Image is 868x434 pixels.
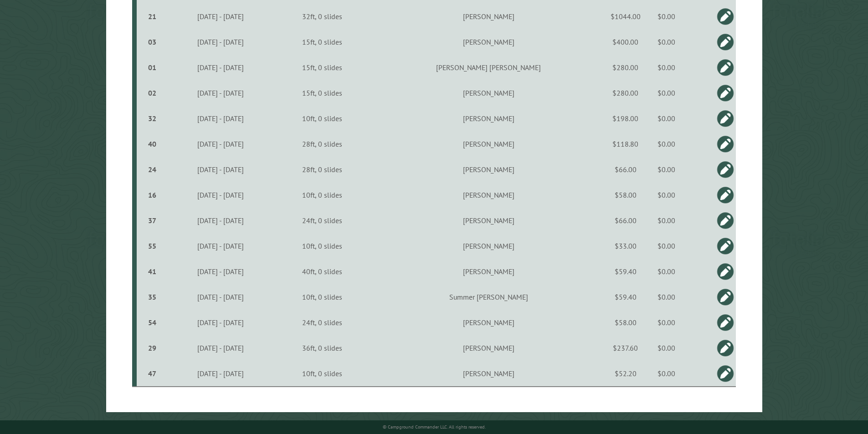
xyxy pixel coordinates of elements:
td: 28ft, 0 slides [275,157,370,182]
td: [PERSON_NAME] [370,29,607,55]
div: 41 [140,267,164,276]
td: $118.80 [607,131,644,157]
td: 15ft, 0 slides [275,55,370,80]
div: [DATE] - [DATE] [167,241,273,250]
td: $198.00 [607,106,644,131]
td: [PERSON_NAME] [370,335,607,361]
td: 10ft, 0 slides [275,284,370,310]
div: [DATE] - [DATE] [167,190,273,199]
td: [PERSON_NAME] [370,80,607,106]
td: 10ft, 0 slides [275,233,370,259]
td: $0.00 [644,157,689,182]
div: 35 [140,292,164,301]
td: [PERSON_NAME] [370,310,607,335]
div: 32 [140,114,164,123]
td: $0.00 [644,29,689,55]
td: 10ft, 0 slides [275,106,370,131]
td: [PERSON_NAME] [370,157,607,182]
td: $59.40 [607,259,644,284]
div: 03 [140,37,164,46]
td: $237.60 [607,335,644,361]
td: 36ft, 0 slides [275,335,370,361]
td: 15ft, 0 slides [275,29,370,55]
td: $0.00 [644,182,689,208]
div: 16 [140,190,164,199]
td: $0.00 [644,4,689,29]
div: [DATE] - [DATE] [167,12,273,21]
div: 24 [140,165,164,174]
td: [PERSON_NAME] [370,259,607,284]
td: $0.00 [644,106,689,131]
div: [DATE] - [DATE] [167,369,273,378]
td: [PERSON_NAME] [370,131,607,157]
td: $0.00 [644,208,689,233]
td: 15ft, 0 slides [275,80,370,106]
td: $52.20 [607,361,644,387]
div: [DATE] - [DATE] [167,216,273,225]
div: 21 [140,12,164,21]
td: $58.00 [607,182,644,208]
div: [DATE] - [DATE] [167,63,273,72]
small: © Campground Commander LLC. All rights reserved. [383,424,486,430]
td: $0.00 [644,233,689,259]
td: [PERSON_NAME] [370,106,607,131]
div: [DATE] - [DATE] [167,267,273,276]
td: $0.00 [644,284,689,310]
td: $0.00 [644,310,689,335]
div: [DATE] - [DATE] [167,318,273,327]
td: [PERSON_NAME] [PERSON_NAME] [370,55,607,80]
td: $0.00 [644,361,689,387]
div: [DATE] - [DATE] [167,343,273,352]
div: 29 [140,343,164,352]
td: 10ft, 0 slides [275,182,370,208]
div: 47 [140,369,164,378]
td: $66.00 [607,157,644,182]
td: $0.00 [644,259,689,284]
td: [PERSON_NAME] [370,4,607,29]
td: [PERSON_NAME] [370,208,607,233]
div: [DATE] - [DATE] [167,292,273,301]
td: $66.00 [607,208,644,233]
td: 24ft, 0 slides [275,310,370,335]
td: 24ft, 0 slides [275,208,370,233]
td: 40ft, 0 slides [275,259,370,284]
td: [PERSON_NAME] [370,182,607,208]
td: $0.00 [644,55,689,80]
div: 37 [140,216,164,225]
td: 32ft, 0 slides [275,4,370,29]
div: 40 [140,139,164,148]
div: 55 [140,241,164,250]
td: $1044.00 [607,4,644,29]
td: $400.00 [607,29,644,55]
td: $0.00 [644,131,689,157]
td: [PERSON_NAME] [370,361,607,387]
td: 10ft, 0 slides [275,361,370,387]
td: $33.00 [607,233,644,259]
div: [DATE] - [DATE] [167,88,273,97]
div: 02 [140,88,164,97]
td: [PERSON_NAME] [370,233,607,259]
td: $58.00 [607,310,644,335]
td: Summer [PERSON_NAME] [370,284,607,310]
td: $0.00 [644,80,689,106]
td: 28ft, 0 slides [275,131,370,157]
div: 54 [140,318,164,327]
td: $280.00 [607,80,644,106]
td: $280.00 [607,55,644,80]
td: $59.40 [607,284,644,310]
div: [DATE] - [DATE] [167,139,273,148]
div: 01 [140,63,164,72]
div: [DATE] - [DATE] [167,165,273,174]
td: $0.00 [644,335,689,361]
div: [DATE] - [DATE] [167,37,273,46]
div: [DATE] - [DATE] [167,114,273,123]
